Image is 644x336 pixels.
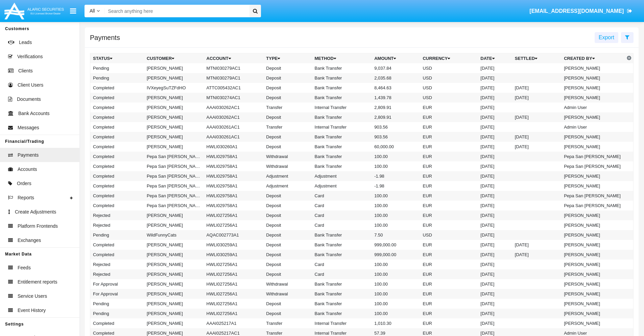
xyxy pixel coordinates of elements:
td: 100.00 [372,220,420,230]
td: Bank Transfer [312,152,372,161]
td: [PERSON_NAME] [561,83,625,93]
td: EUR [420,103,478,112]
td: 999,000.00 [372,240,420,250]
td: [DATE] [478,83,512,93]
td: [PERSON_NAME] [144,73,204,83]
td: Deposit [263,260,312,269]
td: Bank Transfer [312,250,372,260]
td: EUR [420,201,478,210]
td: 100.00 [372,299,420,309]
th: Settled [512,53,561,64]
td: [PERSON_NAME] [144,103,204,112]
td: 1,010.30 [372,318,420,328]
td: EUR [420,122,478,132]
td: Deposit [263,142,312,152]
th: Method [312,53,372,64]
td: Completed [90,112,144,122]
td: 100.00 [372,210,420,220]
td: Completed [90,132,144,142]
th: Customer [144,53,204,64]
td: [PERSON_NAME] [561,250,625,260]
td: HWLI027256A1 [204,289,264,299]
td: Deposit [263,309,312,318]
td: For Approval [90,279,144,289]
td: [DATE] [478,299,512,309]
td: -1.98 [372,171,420,181]
td: Deposit [263,269,312,279]
td: [PERSON_NAME] [561,132,625,142]
td: Completed [90,83,144,93]
td: Deposit [263,201,312,210]
td: [PERSON_NAME] [144,279,204,289]
td: [DATE] [478,318,512,328]
td: Deposit [263,132,312,142]
th: Status [90,53,144,64]
td: USD [420,73,478,83]
td: [DATE] [478,210,512,220]
span: All [90,8,95,14]
th: Currency [420,53,478,64]
td: Pepa San [PERSON_NAME] [561,201,625,210]
td: HWLI029758A1 [204,171,264,181]
span: Create Adjustments [15,208,56,216]
td: Completed [90,318,144,328]
a: [EMAIL_ADDRESS][DOMAIN_NAME] [526,2,636,21]
td: Deposit [263,210,312,220]
td: [DATE] [478,250,512,260]
td: Pending [90,63,144,73]
td: WildFunnyCats [144,230,204,240]
td: Adjustment [312,181,372,191]
td: Withdrawal [263,161,312,171]
td: For Approval [90,289,144,299]
td: [PERSON_NAME] [144,289,204,299]
td: [PERSON_NAME] [561,210,625,220]
td: [PERSON_NAME] [561,73,625,83]
td: [PERSON_NAME] [561,93,625,103]
td: EUR [420,279,478,289]
td: Pepa San [PERSON_NAME] [144,201,204,210]
td: 100.00 [372,191,420,201]
td: 2,809.91 [372,103,420,112]
td: HWLI027256A1 [204,309,264,318]
th: Account [204,53,264,64]
span: Entitlement reports [18,278,57,286]
td: Bank Transfer [312,83,372,93]
a: All [85,7,105,15]
td: Pepa San [PERSON_NAME] [144,181,204,191]
td: Completed [90,201,144,210]
td: [DATE] [478,93,512,103]
td: Completed [90,191,144,201]
td: Withdrawal [263,152,312,161]
td: 100.00 [372,269,420,279]
td: 100.00 [372,201,420,210]
td: Pepa San [PERSON_NAME] [144,171,204,181]
td: HWLI027256A1 [204,269,264,279]
td: Bank Transfer [312,279,372,289]
td: Bank Transfer [312,63,372,73]
td: Adjustment [263,181,312,191]
td: Completed [90,122,144,132]
td: Deposit [263,112,312,122]
th: Amount [372,53,420,64]
td: EUR [420,240,478,250]
td: [DATE] [478,269,512,279]
td: [PERSON_NAME] [144,93,204,103]
td: EUR [420,152,478,161]
td: [PERSON_NAME] [561,269,625,279]
td: MTNI030279AC1 [204,63,264,73]
td: Internal Transfer [312,103,372,112]
td: EUR [420,309,478,318]
td: 100.00 [372,161,420,171]
td: [PERSON_NAME] [561,240,625,250]
td: EUR [420,161,478,171]
span: Reports [18,194,34,201]
td: [PERSON_NAME] [144,240,204,250]
td: [DATE] [478,171,512,181]
td: Pepa San [PERSON_NAME] [561,161,625,171]
td: [DATE] [478,279,512,289]
td: [PERSON_NAME] [561,142,625,152]
td: Transfer [263,122,312,132]
td: Admin User [561,103,625,112]
td: 100.00 [372,279,420,289]
td: Card [312,220,372,230]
